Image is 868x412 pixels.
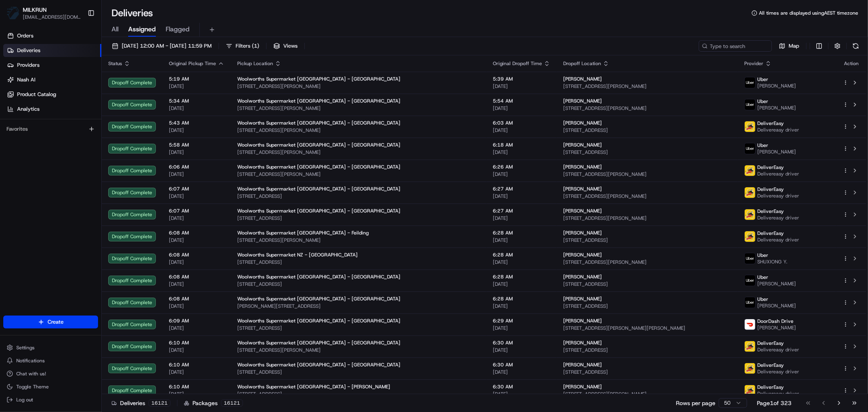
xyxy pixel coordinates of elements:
[563,186,602,192] span: [PERSON_NAME]
[237,347,480,353] span: [STREET_ADDRESS][PERSON_NAME]
[237,105,480,112] span: [STREET_ADDRESS][PERSON_NAME]
[3,29,101,42] a: Orders
[757,105,796,111] span: [PERSON_NAME]
[169,186,224,192] span: 6:07 AM
[757,252,768,259] span: Uber
[789,42,799,50] span: Map
[23,6,47,14] button: MILKRUN
[221,399,243,407] div: 16121
[169,281,224,287] span: [DATE]
[563,76,602,82] span: [PERSON_NAME]
[493,120,550,126] span: 6:03 AM
[563,215,731,221] span: [STREET_ADDRESS][PERSON_NAME]
[7,7,20,20] img: MILKRUN
[169,274,224,280] span: 6:08 AM
[237,259,480,265] span: [STREET_ADDRESS]
[757,399,791,407] div: Page 1 of 323
[745,385,755,396] img: delivereasy_logo.png
[237,142,400,148] span: Woolworths Supermarket [GEOGRAPHIC_DATA] - [GEOGRAPHIC_DATA]
[237,362,400,368] span: Woolworths Supermarket [GEOGRAPHIC_DATA] - [GEOGRAPHIC_DATA]
[745,187,755,198] img: delivereasy_logo.png
[563,281,731,287] span: [STREET_ADDRESS]
[493,259,550,265] span: [DATE]
[169,120,224,126] span: 5:43 AM
[270,40,301,52] button: Views
[493,325,550,331] span: [DATE]
[237,230,369,236] span: Woolworths Supermarket [GEOGRAPHIC_DATA] - Feilding
[745,77,755,88] img: uber-new-logo.jpeg
[169,384,224,390] span: 6:10 AM
[3,103,101,116] a: Analytics
[563,347,731,353] span: [STREET_ADDRESS]
[237,171,480,178] span: [STREET_ADDRESS][PERSON_NAME]
[169,76,224,82] span: 5:19 AM
[237,164,400,170] span: Woolworths Supermarket [GEOGRAPHIC_DATA] - [GEOGRAPHIC_DATA]
[169,215,224,221] span: [DATE]
[745,165,755,176] img: delivereasy_logo.png
[745,143,755,154] img: uber-new-logo.jpeg
[563,296,602,302] span: [PERSON_NAME]
[237,76,400,82] span: Woolworths Supermarket [GEOGRAPHIC_DATA] - [GEOGRAPHIC_DATA]
[757,259,787,265] span: SHUXIONG Y.
[563,142,602,148] span: [PERSON_NAME]
[237,98,400,104] span: Woolworths Supermarket [GEOGRAPHIC_DATA] - [GEOGRAPHIC_DATA]
[757,340,784,346] span: DeliverEasy
[16,344,35,351] span: Settings
[493,303,550,309] span: [DATE]
[493,60,542,67] span: Original Dropoff Time
[169,105,224,112] span: [DATE]
[757,390,799,397] span: Delivereasy driver
[237,193,480,199] span: [STREET_ADDRESS]
[23,14,81,20] span: [EMAIL_ADDRESS][DOMAIN_NAME]
[757,149,796,155] span: [PERSON_NAME]
[563,171,731,178] span: [STREET_ADDRESS][PERSON_NAME]
[745,253,755,264] img: uber-new-logo.jpeg
[3,3,84,23] button: MILKRUNMILKRUN[EMAIL_ADDRESS][DOMAIN_NAME]
[237,391,480,397] span: [STREET_ADDRESS]
[563,83,731,90] span: [STREET_ADDRESS][PERSON_NAME]
[563,362,602,368] span: [PERSON_NAME]
[757,296,768,302] span: Uber
[757,186,784,193] span: DeliverEasy
[237,325,480,331] span: [STREET_ADDRESS]
[237,208,400,214] span: Woolworths Supermarket [GEOGRAPHIC_DATA] - [GEOGRAPHIC_DATA]
[563,318,602,324] span: [PERSON_NAME]
[493,208,550,214] span: 6:27 AM
[745,297,755,308] img: uber-new-logo.jpeg
[757,230,784,237] span: DeliverEasy
[493,142,550,148] span: 6:18 AM
[184,399,243,407] div: Packages
[757,120,784,127] span: DeliverEasy
[493,391,550,397] span: [DATE]
[237,281,480,287] span: [STREET_ADDRESS]
[745,275,755,286] img: uber-new-logo.jpeg
[493,83,550,90] span: [DATE]
[169,318,224,324] span: 6:09 AM
[563,193,731,199] span: [STREET_ADDRESS][PERSON_NAME]
[493,318,550,324] span: 6:29 AM
[563,259,731,265] span: [STREET_ADDRESS][PERSON_NAME]
[169,230,224,236] span: 6:08 AM
[563,164,602,170] span: [PERSON_NAME]
[850,40,861,52] button: Refresh
[237,186,400,192] span: Woolworths Supermarket [GEOGRAPHIC_DATA] - [GEOGRAPHIC_DATA]
[237,274,400,280] span: Woolworths Supermarket [GEOGRAPHIC_DATA] - [GEOGRAPHIC_DATA]
[222,40,263,52] button: Filters(1)
[493,369,550,375] span: [DATE]
[169,340,224,346] span: 6:10 AM
[169,237,224,243] span: [DATE]
[745,99,755,110] img: uber-new-logo.jpeg
[843,60,860,67] div: Action
[563,340,602,346] span: [PERSON_NAME]
[169,362,224,368] span: 6:10 AM
[3,368,98,379] button: Chat with us!
[17,76,35,83] span: Nash AI
[757,384,784,390] span: DeliverEasy
[563,127,731,134] span: [STREET_ADDRESS]
[16,397,33,403] span: Log out
[169,149,224,156] span: [DATE]
[745,319,755,330] img: doordash_logo_v2.png
[493,98,550,104] span: 5:54 AM
[169,60,216,67] span: Original Pickup Time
